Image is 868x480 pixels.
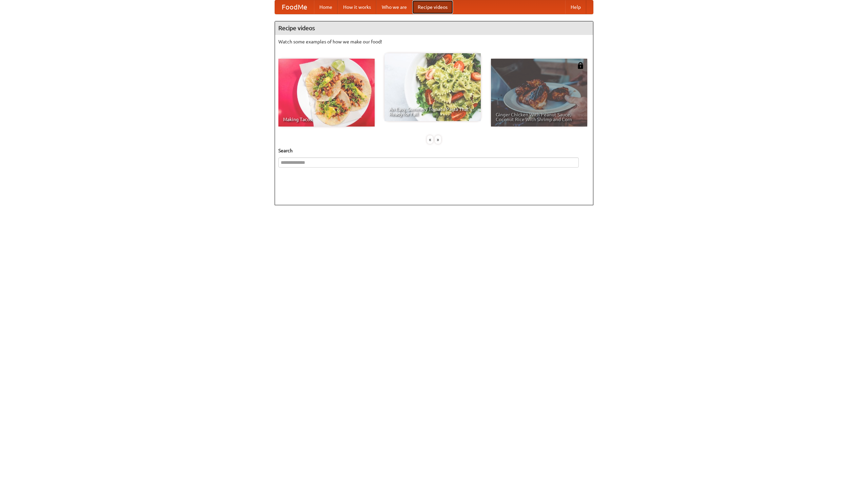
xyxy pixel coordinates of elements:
span: Making Tacos [283,117,370,122]
a: An Easy, Summery Tomato Pasta That's Ready for Fall [384,53,481,121]
div: « [427,135,433,144]
img: 483408.png [577,62,584,69]
a: Who we are [376,0,412,14]
div: » [435,135,441,144]
a: FoodMe [275,0,314,14]
a: How it works [338,0,376,14]
p: Watch some examples of how we make our food! [278,38,590,45]
h4: Recipe videos [275,21,593,35]
a: Making Tacos [278,59,375,127]
a: Home [314,0,338,14]
a: Help [565,0,586,14]
a: Recipe videos [412,0,453,14]
h5: Search [278,147,590,154]
span: An Easy, Summery Tomato Pasta That's Ready for Fall [389,107,476,116]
